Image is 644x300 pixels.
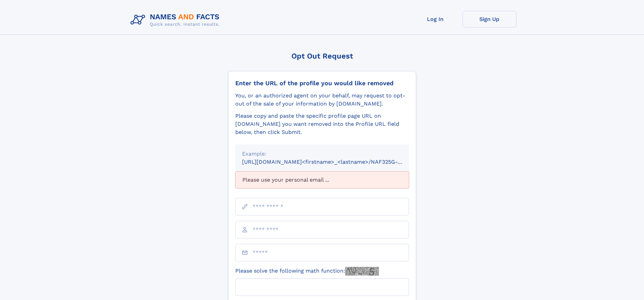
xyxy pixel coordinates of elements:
div: Opt Out Request [228,52,416,60]
img: Logo Names and Facts [128,11,225,29]
small: [URL][DOMAIN_NAME]<firstname>_<lastname>/NAF325G-xxxxxxxx [242,159,422,165]
div: Example: [242,150,402,158]
a: Log In [408,11,462,27]
a: Sign Up [462,11,517,27]
div: Enter the URL of the profile you would like removed [235,79,409,87]
div: Please copy and paste the specific profile page URL on [DOMAIN_NAME] you want removed into the Pr... [235,112,409,136]
div: You, or an authorized agent on your behalf, may request to opt-out of the sale of your informatio... [235,92,409,108]
div: Please use your personal email ... [235,171,409,188]
label: Please solve the following math function: [235,267,379,276]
